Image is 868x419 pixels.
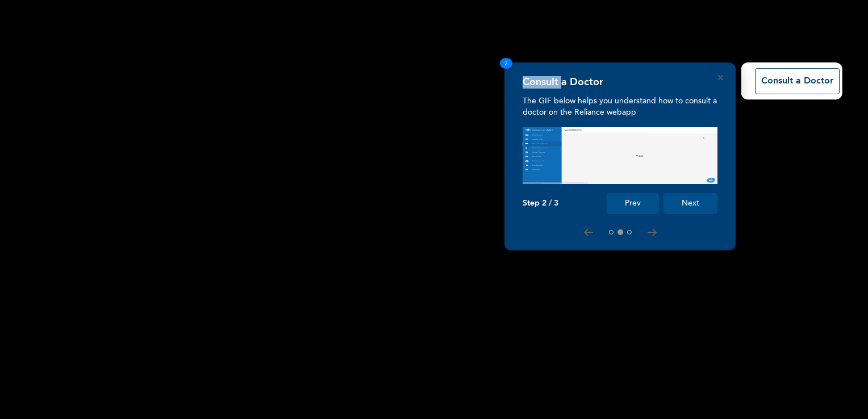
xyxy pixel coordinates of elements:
p: Step 2 / 3 [523,199,558,208]
span: 2 [500,58,512,69]
button: Next [663,193,717,214]
img: consult_tour.f0374f2500000a21e88d.gif [523,127,717,184]
h4: Consult a Doctor [523,76,603,89]
button: Consult a Doctor [755,68,840,94]
button: Prev [607,193,659,214]
p: The GIF below helps you understand how to consult a doctor on the Reliance webapp [523,95,717,118]
button: Close [718,75,723,80]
